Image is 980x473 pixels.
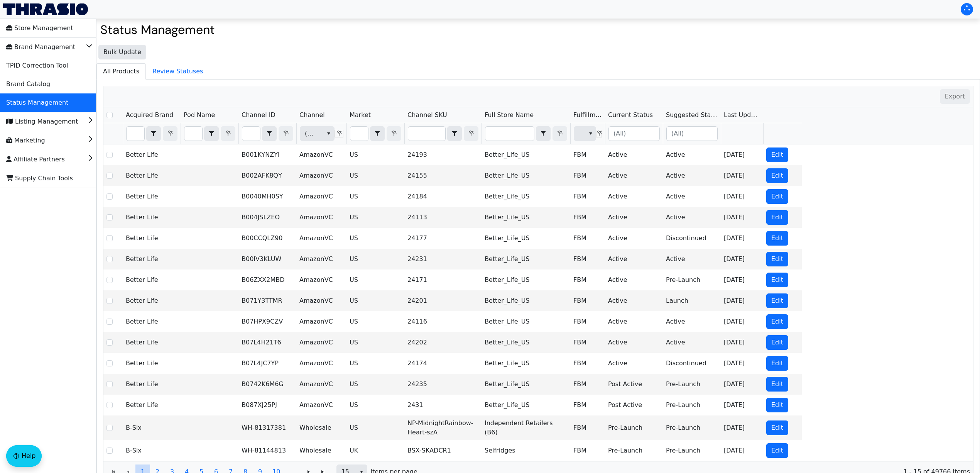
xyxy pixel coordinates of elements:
[346,186,404,207] td: US
[346,395,404,415] td: US
[204,126,219,141] span: Choose Operator
[721,207,763,228] td: [DATE]
[766,210,788,225] button: Edit
[296,440,346,461] td: Wholesale
[296,144,346,165] td: AmazonVC
[663,440,721,461] td: Pre-Launch
[242,127,260,141] input: Filter
[305,129,317,138] span: (All)
[482,165,570,186] td: Better_Life_US
[146,126,161,141] span: Choose Operator
[106,381,113,387] input: Select Row
[106,256,113,262] input: Select Row
[238,440,296,461] td: WH-81144813
[570,290,605,311] td: FBM
[570,311,605,332] td: FBM
[721,144,763,165] td: [DATE]
[766,293,788,308] button: Edit
[323,127,334,141] button: select
[296,165,346,186] td: AmazonVC
[536,126,551,141] span: Choose Operator
[123,374,181,395] td: Better Life
[766,356,788,371] button: Edit
[724,110,760,120] span: Last Update
[771,317,783,326] span: Edit
[605,332,663,353] td: Active
[6,445,42,467] button: Help floatingactionbutton
[771,275,783,285] span: Edit
[97,64,145,79] span: All Products
[605,270,663,290] td: Active
[106,425,113,431] input: Select Row
[238,228,296,249] td: B00CCQLZ90
[404,165,482,186] td: 24155
[404,395,482,415] td: 2431
[238,415,296,440] td: WH-81317381
[404,311,482,332] td: 24116
[262,127,276,141] button: select
[605,123,663,144] th: Filter
[296,353,346,374] td: AmazonVC
[346,290,404,311] td: US
[404,123,482,144] th: Filter
[605,186,663,207] td: Active
[296,374,346,395] td: AmazonVC
[570,332,605,353] td: FBM
[123,249,181,270] td: Better Life
[346,165,404,186] td: US
[346,332,404,353] td: US
[570,353,605,374] td: FBM
[123,353,181,374] td: Better Life
[238,270,296,290] td: B06ZXX2MBD
[663,395,721,415] td: Pre-Launch
[123,332,181,353] td: Better Life
[3,3,88,15] img: Thrasio Logo
[238,374,296,395] td: B0742K6M6G
[106,448,113,454] input: Select Row
[570,440,605,461] td: FBM
[404,249,482,270] td: 24231
[123,270,181,290] td: Better Life
[570,270,605,290] td: FBM
[346,353,404,374] td: US
[6,153,65,166] span: Affiliate Partners
[123,207,181,228] td: Better Life
[238,395,296,415] td: B087XJ25PJ
[296,395,346,415] td: AmazonVC
[346,311,404,332] td: US
[238,290,296,311] td: B071Y3TTMR
[181,123,238,144] th: Filter
[482,249,570,270] td: Better_Life_US
[106,360,113,366] input: Select Row
[482,332,570,353] td: Better_Life_US
[771,192,783,201] span: Edit
[771,150,783,159] span: Edit
[370,127,384,141] button: select
[573,110,602,120] span: Fulfillment
[6,78,50,90] span: Brand Catalog
[570,144,605,165] td: FBM
[346,249,404,270] td: US
[721,440,763,461] td: [DATE]
[299,110,325,120] span: Channel
[404,415,482,440] td: NP-MidnightRainbow-Heart-szA
[123,311,181,332] td: Better Life
[106,112,113,118] input: Select Row
[123,228,181,249] td: Better Life
[721,186,763,207] td: [DATE]
[123,290,181,311] td: Better Life
[771,234,783,243] span: Edit
[147,127,161,141] button: select
[296,311,346,332] td: AmazonVC
[404,186,482,207] td: 24184
[296,249,346,270] td: AmazonVC
[570,228,605,249] td: FBM
[350,110,371,120] span: Market
[106,277,113,283] input: Select Row
[106,152,113,158] input: Select Row
[721,332,763,353] td: [DATE]
[242,110,275,120] span: Channel ID
[482,270,570,290] td: Better_Life_US
[721,290,763,311] td: [DATE]
[296,415,346,440] td: Wholesale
